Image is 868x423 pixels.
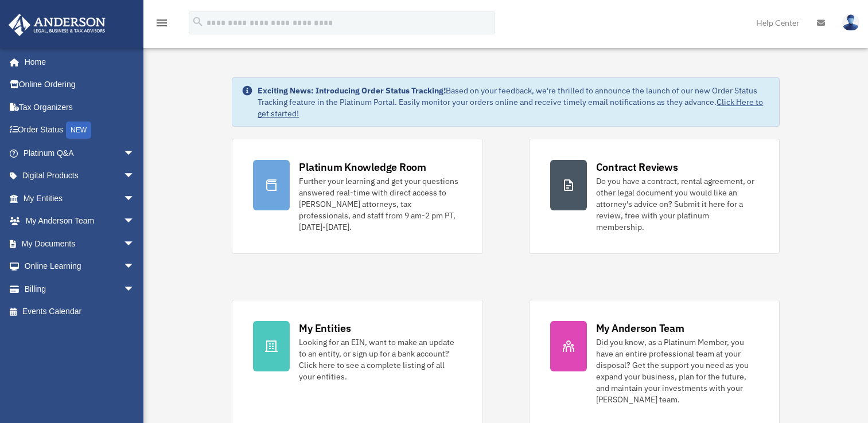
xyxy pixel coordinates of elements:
[299,336,461,382] div: Looking for an EIN, want to make an update to an entity, or sign up for a bank account? Click her...
[8,255,152,278] a: Online Learningarrow_drop_down
[8,210,152,233] a: My Anderson Teamarrow_drop_down
[596,175,758,233] div: Do you have a contract, rental agreement, or other legal document you would like an attorney's ad...
[299,175,461,233] div: Further your learning and get your questions answered real-time with direct access to [PERSON_NAM...
[123,255,146,279] span: arrow_drop_down
[8,142,152,164] a: Platinum Q&Aarrow_drop_down
[596,160,678,174] div: Contract Reviews
[8,50,146,73] a: Home
[155,16,169,30] i: menu
[8,73,152,96] a: Online Ordering
[8,277,152,300] a: Billingarrow_drop_down
[8,96,152,119] a: Tax Organizers
[258,85,769,119] div: Based on your feedback, we're thrilled to announce the launch of our new Order Status Tracking fe...
[192,15,204,28] i: search
[5,14,109,36] img: Anderson Advisors Platinum Portal
[232,139,482,254] a: Platinum Knowledge Room Further your learning and get your questions answered real-time with dire...
[8,187,152,210] a: My Entitiesarrow_drop_down
[123,232,146,256] span: arrow_drop_down
[596,321,684,335] div: My Anderson Team
[596,336,758,405] div: Did you know, as a Platinum Member, you have an entire professional team at your disposal? Get th...
[299,160,426,174] div: Platinum Knowledge Room
[8,232,152,255] a: My Documentsarrow_drop_down
[8,119,152,142] a: Order StatusNEW
[123,164,146,188] span: arrow_drop_down
[155,20,169,30] a: menu
[299,321,351,335] div: My Entities
[8,164,152,187] a: Digital Productsarrow_drop_down
[8,300,152,323] a: Events Calendar
[842,14,859,31] img: User Pic
[258,85,446,96] strong: Exciting News: Introducing Order Status Tracking!
[123,210,146,233] span: arrow_drop_down
[66,122,91,139] div: NEW
[529,139,780,254] a: Contract Reviews Do you have a contract, rental agreement, or other legal document you would like...
[258,97,763,119] a: Click Here to get started!
[123,277,146,301] span: arrow_drop_down
[123,142,146,165] span: arrow_drop_down
[123,187,146,210] span: arrow_drop_down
